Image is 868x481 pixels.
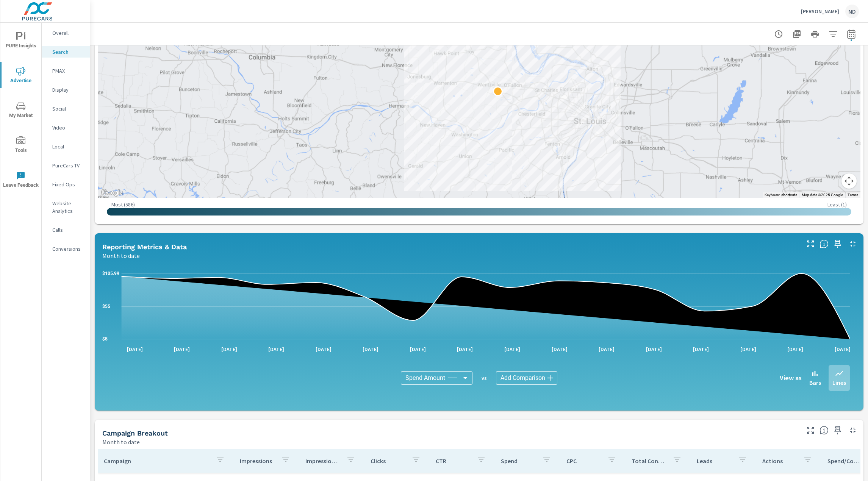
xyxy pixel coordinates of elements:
p: Social [52,105,84,112]
p: Least ( 1 ) [827,201,847,208]
div: Display [42,84,90,95]
div: PureCars TV [42,160,90,171]
span: Map data ©2025 Google [802,193,843,197]
button: Make Fullscreen [804,238,816,250]
img: tab_domain_overview_orange.svg [20,44,27,50]
p: [DATE] [405,345,431,353]
span: This is a summary of Search performance results by campaign. Each column can be sorted. [820,426,829,435]
span: Understand Search data over time and see how metrics compare to each other. [820,239,829,248]
button: Minimize Widget [847,424,859,436]
button: Apply Filters [826,27,841,42]
p: Local [52,143,84,150]
p: Spend [501,457,536,465]
p: Month to date [102,437,140,447]
p: Leads [697,457,732,465]
div: Keywords by Traffic [84,45,128,50]
p: Bars [809,378,821,387]
button: Minimize Widget [847,238,859,250]
img: Google [100,188,125,198]
p: PureCars TV [52,162,84,169]
p: Impression Share [305,457,340,465]
div: PMAX [42,65,90,77]
p: Lines [832,378,846,387]
a: Open this area in Google Maps (opens a new window) [100,188,125,198]
span: Add Comparison [500,374,545,382]
button: Select Date Range [844,27,859,42]
p: [DATE] [357,345,384,353]
span: Spend Amount [405,374,445,382]
p: Actions [762,457,797,465]
div: Conversions [42,243,90,255]
div: Domain Overview [29,45,68,50]
div: Fixed Ops [42,179,90,190]
p: [DATE] [546,345,573,353]
button: Map camera controls [841,173,857,189]
p: [DATE] [263,345,289,353]
p: Most ( 586 ) [111,201,135,208]
span: Tools [3,136,39,155]
div: Spend Amount [401,371,472,385]
div: v 4.0.25 [21,12,37,18]
span: PURE Insights [3,32,39,50]
a: Terms (opens in new tab) [848,193,858,197]
button: "Export Report to PDF" [789,27,804,42]
img: tab_keywords_by_traffic_grey.svg [75,44,81,50]
img: website_grey.svg [12,20,18,26]
img: logo_orange.svg [12,12,18,18]
div: Calls [42,224,90,236]
p: [DATE] [122,345,148,353]
h5: Campaign Breakout [102,429,168,437]
button: Keyboard shortcuts [765,192,797,198]
span: Save this to your personalized report [832,424,844,436]
p: [DATE] [452,345,478,353]
p: [DATE] [641,345,667,353]
span: Save this to your personalized report [832,238,844,250]
p: CPC [566,457,601,465]
p: [DATE] [216,345,242,353]
div: Website Analytics [42,198,90,217]
p: [DATE] [593,345,620,353]
p: Month to date [102,251,140,260]
span: Leave Feedback [3,171,39,190]
p: [DATE] [829,345,856,353]
div: Video [42,122,90,133]
p: [DATE] [310,345,337,353]
p: Calls [52,226,84,234]
button: Make Fullscreen [804,424,816,436]
p: [DATE] [688,345,714,353]
p: Conversions [52,245,84,253]
p: [DATE] [735,345,762,353]
text: $55 [102,304,110,309]
div: Add Comparison [496,371,557,385]
div: Local [42,141,90,152]
text: $5 [102,336,108,342]
p: [PERSON_NAME] [801,8,839,15]
p: [DATE] [499,345,525,353]
h5: Reporting Metrics & Data [102,243,187,251]
p: Video [52,124,84,131]
div: Social [42,103,90,114]
p: [DATE] [782,345,809,353]
div: ND [845,5,859,18]
p: Impressions [240,457,275,465]
text: $105.99 [102,271,119,276]
p: Campaign [104,457,210,465]
p: Search [52,48,84,56]
span: Advertise [3,67,39,85]
p: Total Conversions [632,457,666,465]
div: Search [42,46,90,58]
p: Display [52,86,84,94]
p: Clicks [371,457,405,465]
p: [DATE] [169,345,195,353]
div: Overall [42,27,90,39]
p: PMAX [52,67,84,75]
p: Overall [52,29,84,37]
p: vs [472,375,496,381]
p: CTR [436,457,471,465]
div: Domain: [DOMAIN_NAME] [20,20,83,26]
h6: View as [780,374,802,382]
button: Print Report [807,27,823,42]
p: Website Analytics [52,200,84,215]
span: My Market [3,102,39,120]
div: nav menu [0,23,41,197]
